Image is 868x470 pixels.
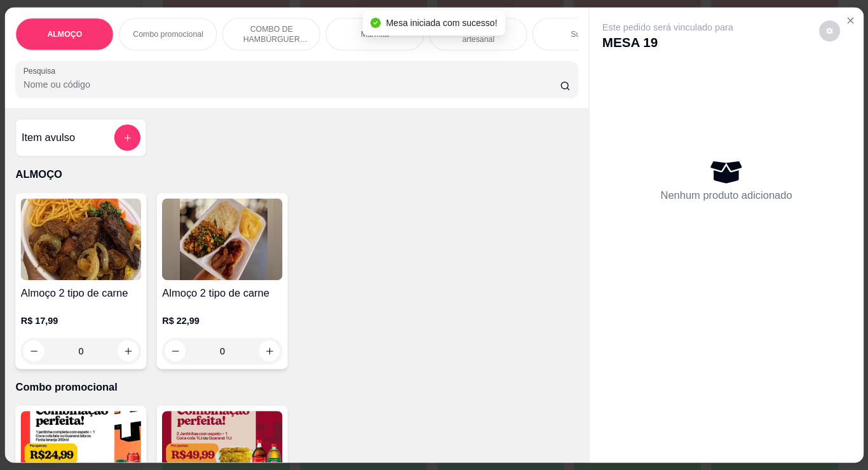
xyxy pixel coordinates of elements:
button: Close [839,10,860,31]
label: Pesquisa [23,65,59,77]
p: R$ 22,99 [162,314,283,328]
p: Combo promocional [15,380,578,396]
h4: Almoço 2 tipo de carne [20,286,141,302]
p: ALMOÇO [47,29,82,39]
p: R$ 17,99 [20,314,141,328]
input: Pesquisa [23,78,559,91]
p: Sucos [571,29,592,39]
p: Marmita [360,29,389,39]
p: Combo promocional [133,29,203,39]
h4: Item avulso [21,130,74,145]
button: add-separate-item [114,124,140,151]
h4: Almoço 2 tipo de carne [162,286,283,302]
p: Este pedido será vinculado para [602,20,733,34]
span: check-circle [370,18,381,28]
span: Mesa iniciada com sucesso! [386,18,497,28]
p: Nenhum produto adicionado [660,188,792,204]
p: ALMOÇO [15,167,578,183]
button: decrease-product-quantity [818,20,839,41]
img: product-image [20,199,141,281]
p: COMBO DE HAMBÚRGUER ARTESANAL [233,24,309,45]
p: MESA 19 [602,34,733,52]
img: product-image [162,199,283,281]
p: Hambúrguer artesanal [440,24,516,45]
